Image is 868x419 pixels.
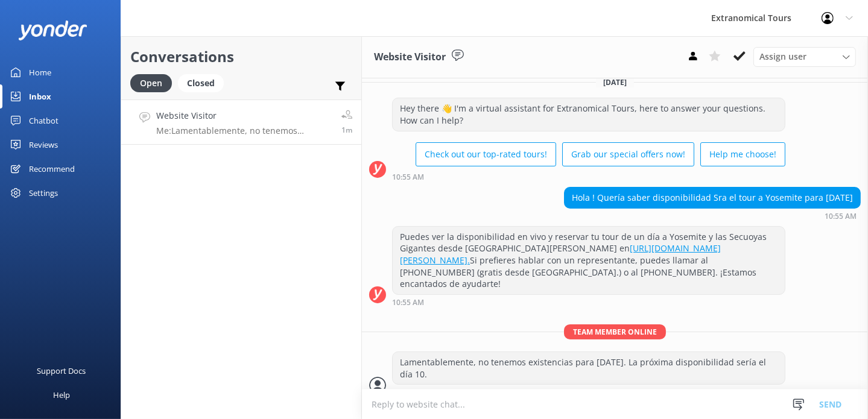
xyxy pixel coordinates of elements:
[825,213,857,220] strong: 10:55 AM
[562,142,694,166] button: Grab our special offers now!
[374,49,446,65] h3: Website Visitor
[596,77,634,87] span: [DATE]
[416,142,556,166] button: Check out our top-rated tours!
[29,181,58,205] div: Settings
[130,74,172,92] div: Open
[178,74,224,92] div: Closed
[392,172,785,181] div: Sep 08 2025 10:55am (UTC -07:00) America/Tijuana
[29,133,58,157] div: Reviews
[392,388,785,397] div: Sep 08 2025 10:57am (UTC -07:00) America/Tijuana
[53,383,70,407] div: Help
[29,109,59,133] div: Chatbot
[759,50,806,63] span: Assign user
[393,98,785,130] div: Hey there 👋 I'm a virtual assistant for Extranomical Tours, here to answer your questions. How ca...
[400,242,721,266] a: [URL][DOMAIN_NAME][PERSON_NAME].
[700,142,785,166] button: Help me choose!
[18,20,87,40] img: yonder-white-logo.png
[37,359,86,383] div: Support Docs
[753,47,856,66] div: Assign User
[393,227,785,294] div: Puedes ver la disponibilidad en vivo y reservar tu tour de un día a Yosemite y las Secuoyas Gigan...
[341,125,352,135] span: Sep 08 2025 10:57am (UTC -07:00) America/Tijuana
[565,187,860,208] div: Hola ! Quería saber disponibilidad Sra el tour a Yosemite para [DATE]
[392,298,785,306] div: Sep 08 2025 10:55am (UTC -07:00) America/Tijuana
[393,352,785,384] div: Lamentablemente, no tenemos existencias para [DATE]. La próxima disponibilidad sería el día 10.
[156,109,332,122] h4: Website Visitor
[564,324,666,339] span: Team member online
[29,157,75,181] div: Recommend
[121,99,361,145] a: Website VisitorMe:Lamentablemente, no tenemos existencias para [DATE]. La próxima disponibilidad ...
[392,174,424,181] strong: 10:55 AM
[178,76,230,89] a: Closed
[564,212,861,220] div: Sep 08 2025 10:55am (UTC -07:00) America/Tijuana
[392,299,424,306] strong: 10:55 AM
[130,45,352,68] h2: Conversations
[130,76,178,89] a: Open
[29,84,51,109] div: Inbox
[156,125,332,136] p: Me: Lamentablemente, no tenemos existencias para [DATE]. La próxima disponibilidad sería el día 10.
[29,60,51,84] div: Home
